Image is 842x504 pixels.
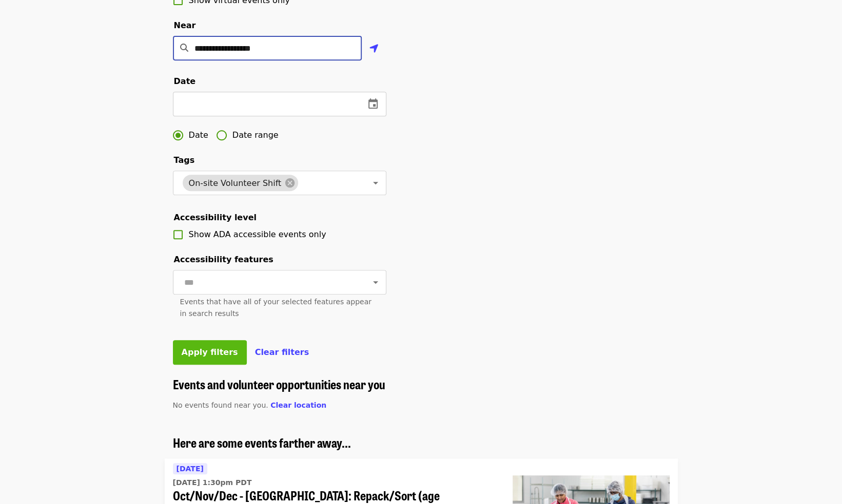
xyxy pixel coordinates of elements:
[368,176,383,190] button: Open
[180,298,371,318] span: Events that have all of your selected features appear in search results
[173,433,351,451] span: Here are some events farther away...
[173,477,252,488] time: [DATE] 1:30pm PDT
[173,340,247,365] button: Apply filters
[174,255,273,264] span: Accessibility features
[174,155,195,165] span: Tags
[194,36,362,60] input: Location
[369,43,379,55] i: location-arrow icon
[173,375,385,393] span: Events and volunteer opportunities near you
[361,92,385,116] button: change date
[183,178,288,188] span: On-site Volunteer Shift
[189,229,326,239] span: Show ADA accessible events only
[174,20,196,30] span: Near
[183,175,299,191] div: On-site Volunteer Shift
[174,213,257,222] span: Accessibility level
[174,76,196,86] span: Date
[362,37,386,61] button: Use my location
[270,400,326,411] button: Clear location
[173,401,268,409] span: No events found near you.
[255,347,309,357] span: Clear filters
[232,129,279,141] span: Date range
[270,401,326,409] span: Clear location
[177,465,204,473] span: [DATE]
[255,346,309,359] button: Clear filters
[368,275,383,289] button: Open
[189,129,208,141] span: Date
[180,43,188,53] i: search icon
[182,347,238,357] span: Apply filters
